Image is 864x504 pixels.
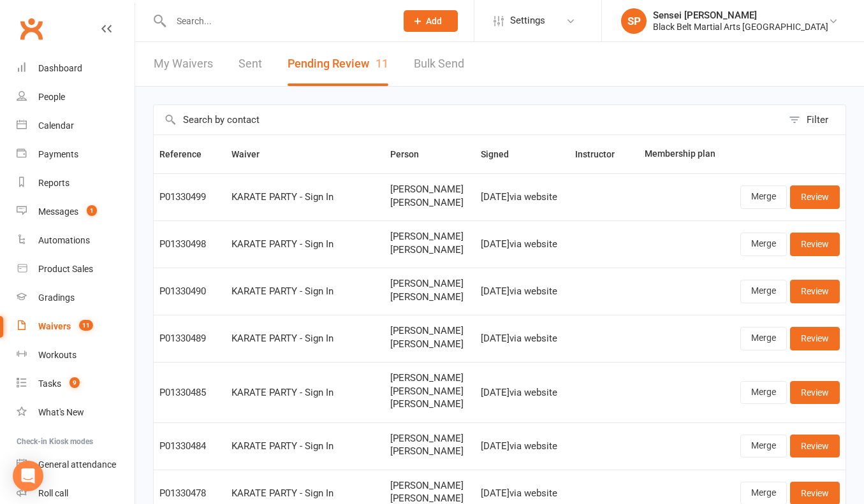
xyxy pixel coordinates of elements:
button: Add [404,10,458,32]
div: Reports [38,178,70,188]
div: P01330478 [159,488,220,499]
span: Person [390,149,433,159]
div: Filter [807,112,828,127]
a: Review [790,280,840,303]
span: 1 [87,205,97,216]
div: P01330490 [159,286,220,297]
div: Gradings [38,292,75,303]
div: [DATE] via website [481,488,564,499]
a: Calendar [17,112,135,140]
span: Add [426,16,442,26]
div: P01330485 [159,387,220,398]
button: Waiver [231,147,274,162]
span: [PERSON_NAME] [390,245,469,256]
a: My Waivers [154,42,213,86]
div: [DATE] via website [481,239,564,250]
a: Merge [740,327,787,350]
a: People [17,83,135,112]
div: KARATE PARTY - Sign In [231,286,378,297]
div: Waivers [38,321,71,331]
div: [DATE] via website [481,441,564,452]
div: Automations [38,235,90,245]
div: General attendance [38,459,116,470]
div: KARATE PARTY - Sign In [231,192,378,203]
a: Sent [238,42,262,86]
div: P01330499 [159,192,220,203]
div: [DATE] via website [481,192,564,203]
span: [PERSON_NAME] [390,493,469,504]
a: Workouts [17,341,135,370]
span: [PERSON_NAME] [390,184,469,195]
a: Merge [740,381,787,404]
a: Reports [17,169,135,198]
a: Merge [740,185,787,208]
div: Black Belt Martial Arts [GEOGRAPHIC_DATA] [653,21,828,32]
div: People [38,92,65,102]
span: 9 [70,377,80,388]
span: Waiver [231,149,274,159]
span: [PERSON_NAME] [390,198,469,208]
a: Product Sales [17,255,135,284]
div: P01330498 [159,239,220,250]
button: Pending Review11 [288,42,388,86]
th: Membership plan [639,135,727,173]
a: Merge [740,233,787,256]
span: [PERSON_NAME] [390,292,469,303]
div: Workouts [38,350,77,360]
a: Payments [17,140,135,169]
a: Review [790,233,840,256]
div: [DATE] via website [481,333,564,344]
span: [PERSON_NAME] [390,326,469,336]
span: [PERSON_NAME] [390,373,469,384]
a: General attendance kiosk mode [17,450,135,479]
div: Calendar [38,120,74,131]
button: Instructor [575,147,629,162]
span: Signed [481,149,523,159]
input: Search by contact [154,105,782,134]
div: KARATE PARTY - Sign In [231,239,378,250]
div: [DATE] via website [481,387,564,398]
a: What's New [17,398,135,427]
button: Person [390,147,433,162]
div: Sensei [PERSON_NAME] [653,10,828,21]
a: Bulk Send [414,42,464,86]
button: Reference [159,147,216,162]
div: [DATE] via website [481,286,564,297]
span: [PERSON_NAME] [390,480,469,491]
button: Signed [481,147,523,162]
a: Gradings [17,284,135,312]
div: SP [621,8,647,34]
span: [PERSON_NAME] [390,278,469,289]
input: Search... [167,12,387,30]
span: 11 [376,57,388,70]
a: Automations [17,226,135,255]
button: Filter [782,105,846,134]
div: Roll call [38,488,68,498]
span: Reference [159,149,216,159]
span: [PERSON_NAME] [390,339,469,350]
a: Review [790,435,840,457]
span: 11 [79,320,93,331]
div: Dashboard [38,63,82,73]
a: Messages 1 [17,198,135,226]
span: [PERSON_NAME] [390,446,469,457]
div: Payments [38,149,78,159]
a: Review [790,327,840,350]
div: P01330489 [159,333,220,344]
div: KARATE PARTY - Sign In [231,333,378,344]
a: Merge [740,435,787,457]
span: [PERSON_NAME] [390,399,469,410]
div: Messages [38,206,78,217]
div: Tasks [38,378,61,389]
div: Product Sales [38,264,93,274]
a: Review [790,185,840,208]
div: KARATE PARTY - Sign In [231,488,378,499]
a: Clubworx [15,13,47,45]
a: Tasks 9 [17,370,135,398]
a: Merge [740,280,787,303]
div: KARATE PARTY - Sign In [231,441,378,452]
span: Instructor [575,149,629,159]
span: [PERSON_NAME] [390,433,469,444]
a: Dashboard [17,54,135,83]
span: [PERSON_NAME] [390,386,469,397]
